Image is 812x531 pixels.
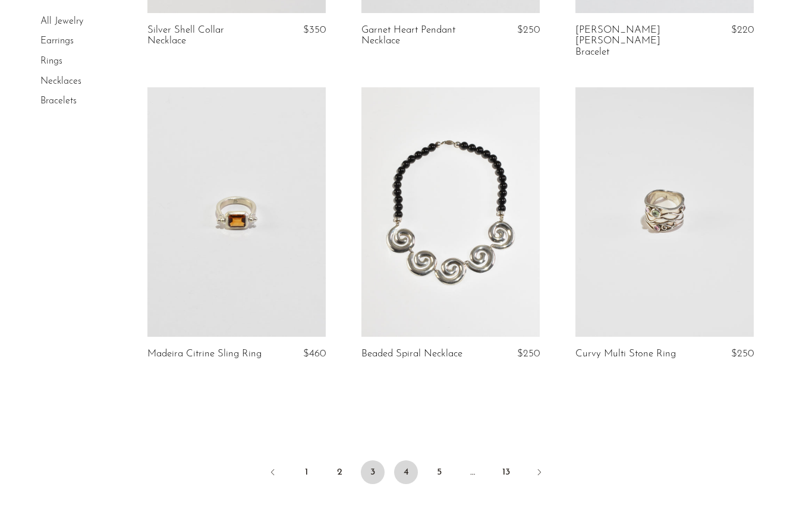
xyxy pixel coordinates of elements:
[40,56,62,66] a: Rings
[517,349,540,359] span: $250
[461,460,484,484] span: …
[731,25,754,35] span: $220
[494,460,518,484] a: 13
[40,77,81,86] a: Necklaces
[261,460,285,486] a: Previous
[294,460,318,484] a: 1
[40,96,77,106] a: Bracelets
[361,460,385,484] span: 3
[394,460,418,484] a: 4
[303,25,326,35] span: $350
[731,349,754,359] span: $250
[40,37,74,46] a: Earrings
[147,349,262,359] a: Madeira Citrine Sling Ring
[575,349,676,359] a: Curvy Multi Stone Ring
[303,349,326,359] span: $460
[361,25,479,47] a: Garnet Heart Pendant Necklace
[147,25,265,47] a: Silver Shell Collar Necklace
[427,460,451,484] a: 5
[575,25,693,58] a: [PERSON_NAME] [PERSON_NAME] Bracelet
[517,25,540,35] span: $250
[40,17,83,26] a: All Jewelry
[328,460,351,484] a: 2
[361,349,462,359] a: Beaded Spiral Necklace
[527,460,551,486] a: Next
